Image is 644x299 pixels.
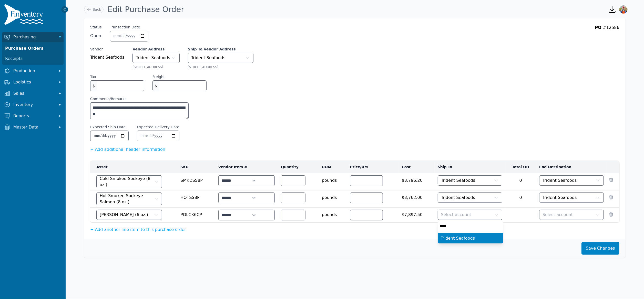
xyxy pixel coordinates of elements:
span: Purchasing [13,34,54,40]
button: Sales [2,88,64,99]
span: Open [90,33,102,39]
td: POLCK6CP [177,208,215,223]
td: HOTSS8P [177,190,215,208]
input: Select account [438,221,503,231]
button: Trident Seafoods [132,53,179,63]
button: Logistics [2,77,64,87]
span: $3,796.20 [402,175,432,184]
th: UOM [319,161,347,173]
td: 0 [505,190,536,208]
th: SKU [177,161,215,173]
th: Price/UM [347,161,399,173]
th: Asset [90,161,177,173]
span: Reports [13,113,54,119]
label: Comments/Remarks [90,96,189,101]
label: Ship To Vendor Address [188,47,253,52]
img: Sera Wheeler [619,5,628,14]
span: [PERSON_NAME] (6 oz.) [100,212,148,218]
button: Remove [609,212,614,217]
button: Trident Seafoods [438,193,502,203]
button: Production [2,66,64,76]
span: pounds [322,193,344,201]
span: Trident Seafoods [543,195,577,201]
span: $ [90,81,97,91]
button: Trident Seafoods [539,175,604,186]
span: Trident Seafoods [136,55,170,61]
label: Freight [152,74,165,79]
th: Total OH [505,161,536,173]
th: Cost [399,161,435,173]
td: 0 [505,173,536,190]
span: $3,762.00 [402,193,432,201]
button: Trident Seafoods [438,175,502,186]
div: [STREET_ADDRESS] [188,65,253,69]
span: pounds [322,210,344,218]
th: Quantity [278,161,319,173]
span: Sales [13,90,54,97]
span: Trident Seafoods [441,195,475,201]
span: Logistics [13,79,54,85]
label: Expected Ship Date [90,124,126,130]
button: Select account [539,210,604,220]
th: Ship To [435,161,505,173]
a: Receipts [3,54,63,64]
button: Remove [609,195,614,200]
span: Trident Seafoods [191,55,225,61]
span: Select account [543,212,573,218]
span: Status [90,25,102,30]
span: Trident Seafoods [90,54,124,60]
span: Select account [441,212,471,218]
button: Master Data [2,122,64,132]
img: Finventory [4,4,45,27]
div: 12586 [595,25,619,47]
span: Master Data [13,124,54,130]
label: Transaction Date [110,25,140,30]
button: [PERSON_NAME] (6 oz.) [96,210,162,220]
span: $7,897.50 [402,210,432,218]
button: Select account [438,210,502,220]
button: Purchasing [2,32,64,42]
div: [STREET_ADDRESS] [132,65,179,69]
button: Hot Smoked Sockeye Salmon (8 oz.) [96,193,162,205]
button: Reports [2,111,64,121]
button: Cold Smoked Sockeye (8 oz.) [96,175,162,188]
span: Cold Smoked Sockeye (8 oz.) [100,176,153,188]
label: Vendor [90,47,124,52]
label: Tax [90,74,96,79]
span: pounds [322,175,344,184]
button: + Add additional header information [90,146,165,153]
th: End Destination [536,161,607,173]
td: SMKDSS8P [177,173,215,190]
span: PO # [595,25,606,30]
span: $ [153,81,159,91]
span: Inventory [13,102,54,108]
label: Expected Delivery Date [137,124,179,130]
a: Back [84,6,104,13]
button: Inventory [2,100,64,110]
span: Hot Smoked Sockeye Salmon (8 oz.) [100,193,154,205]
button: + Add another line item to this purchase order [90,227,186,233]
button: Remove [609,177,614,183]
h1: Edit Purchase Order [108,5,184,14]
span: Trident Seafoods [543,177,577,184]
a: Purchase Orders [3,43,63,54]
span: Production [13,68,54,74]
th: Vendor Item # [215,161,278,173]
button: Trident Seafoods [539,193,604,203]
span: Trident Seafoods [441,177,475,184]
button: Save Changes [581,242,619,255]
label: Vendor Address [132,47,179,52]
button: Trident Seafoods [188,53,253,63]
